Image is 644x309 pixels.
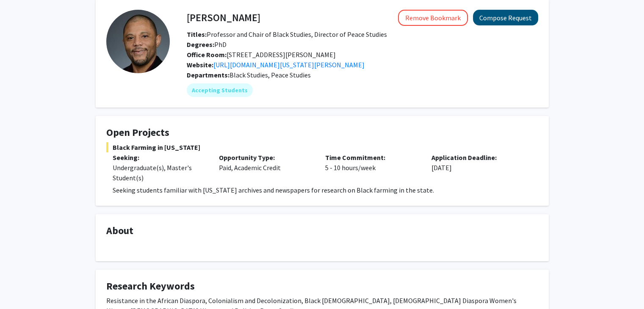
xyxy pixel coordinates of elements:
[187,71,229,79] b: Departments:
[213,152,319,183] div: Paid, Academic Credit
[187,30,207,39] b: Titles:
[187,40,214,49] b: Degrees:
[325,152,419,163] p: Time Commitment:
[187,50,227,59] b: Office Room:
[187,10,260,25] h4: [PERSON_NAME]
[187,40,227,49] span: PhD
[425,152,531,183] div: [DATE]
[6,271,36,303] iframe: Chat
[187,61,213,69] b: Website:
[106,127,538,139] h4: Open Projects
[229,71,311,79] span: Black Studies, Peace Studies
[113,152,206,163] p: Seeking:
[187,30,387,39] span: Professor and Chair of Black Studies, Director of Peace Studies
[106,280,538,292] h4: Research Keywords
[113,163,206,183] div: Undergraduate(s), Master's Student(s)
[473,10,538,25] button: Compose Request to Daive Dunkley
[319,152,425,183] div: 5 - 10 hours/week
[187,50,336,59] span: [STREET_ADDRESS][PERSON_NAME]
[213,61,365,69] a: Opens in a new tab
[106,10,170,73] img: Profile Picture
[219,152,312,163] p: Opportunity Type:
[431,152,525,163] p: Application Deadline:
[113,186,434,194] span: Seeking students familiar with [US_STATE] archives and newspapers for research on Black farming i...
[187,83,253,97] mat-chip: Accepting Students
[398,10,468,26] button: Remove Bookmark
[106,142,538,152] span: Black Farming in [US_STATE]
[106,225,538,237] h4: About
